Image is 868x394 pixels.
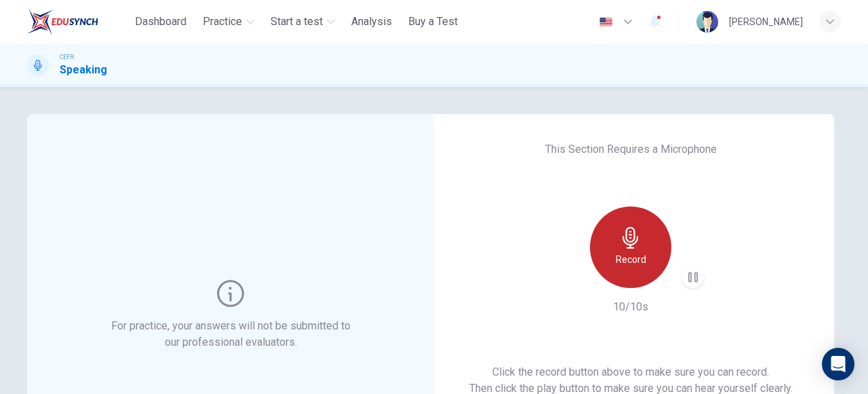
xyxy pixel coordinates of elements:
[265,10,340,34] button: Start a test
[108,318,353,351] h6: For practice, your answers will not be submitted to our professional evaluators.
[60,52,74,62] span: CEFR
[403,10,463,34] button: Buy a Test
[346,10,397,34] button: Analysis
[351,14,392,30] span: Analysis
[271,14,323,30] span: Start a test
[27,8,98,35] img: ELTC logo
[597,17,614,27] img: en
[203,14,242,30] span: Practice
[60,62,107,78] h1: Speaking
[590,207,671,288] button: Record
[135,14,186,30] span: Dashboard
[822,348,854,380] div: Open Intercom Messenger
[613,299,648,315] h6: 10/10s
[545,141,717,158] h6: This Section Requires a Microphone
[197,10,260,34] button: Practice
[27,8,130,35] a: ELTC logo
[408,14,458,30] span: Buy a Test
[616,251,646,268] h6: Record
[729,14,803,30] div: [PERSON_NAME]
[696,11,718,33] img: Profile picture
[130,10,192,34] button: Dashboard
